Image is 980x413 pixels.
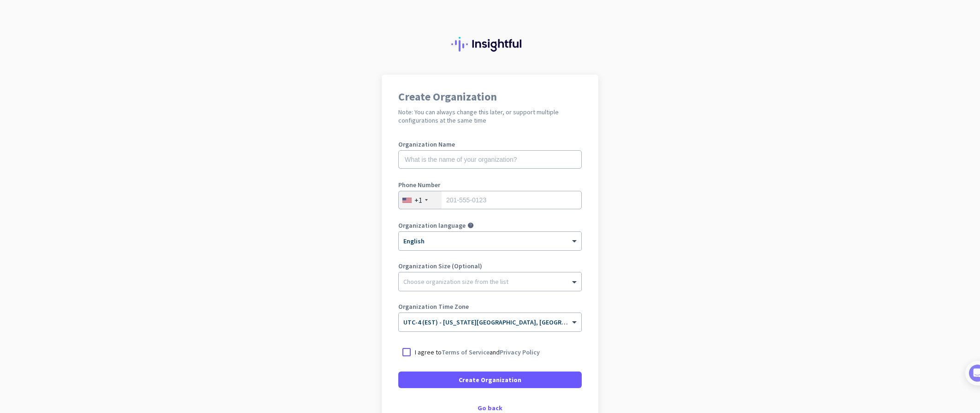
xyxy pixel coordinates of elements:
[442,348,490,356] a: Terms of Service
[414,195,422,205] div: +1
[398,141,582,147] label: Organization Name
[398,91,582,102] h1: Create Organization
[398,150,582,169] input: What is the name of your organization?
[500,348,540,356] a: Privacy Policy
[415,348,540,357] p: I agree to and
[398,182,582,188] label: Phone Number
[398,263,582,269] label: Organization Size (Optional)
[398,405,582,411] div: Go back
[398,191,582,209] input: 201-555-0123
[398,372,582,388] button: Create Organization
[398,222,466,229] label: Organization language
[398,303,582,310] label: Organization Time Zone
[467,222,474,229] i: help
[459,375,521,384] span: Create Organization
[451,37,529,52] img: Insightful
[398,108,582,124] h2: Note: You can always change this later, or support multiple configurations at the same time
